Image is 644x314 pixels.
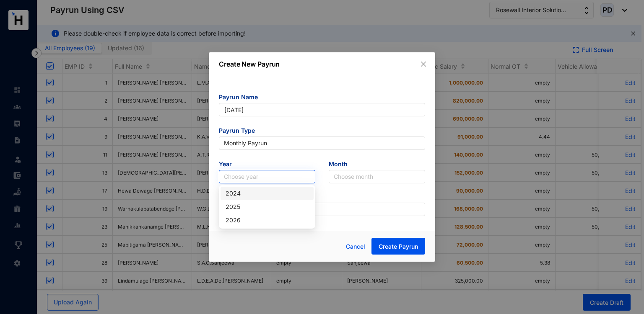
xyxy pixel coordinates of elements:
input: Eg: Salary November [219,203,425,216]
div: 2025 [226,202,309,211]
button: Close [419,59,428,69]
p: Create New Payrun [219,59,425,69]
div: 2024 [226,189,309,198]
button: Create Payrun [371,238,425,255]
button: Cancel [340,238,371,255]
span: Create Payrun [379,242,418,251]
div: 2026 [226,216,309,225]
span: Year [219,160,315,170]
span: Monthly Payrun [224,137,420,149]
span: Cancel [346,242,365,251]
span: Payrun Type [219,126,425,136]
span: close [420,61,427,67]
div: 2025 [221,200,314,214]
input: Eg: November Payrun [219,103,425,116]
div: 2026 [221,214,314,227]
span: Payrun Name [219,93,425,103]
span: Month [329,160,425,170]
span: Default Remark [219,193,425,203]
div: 2024 [221,187,314,200]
